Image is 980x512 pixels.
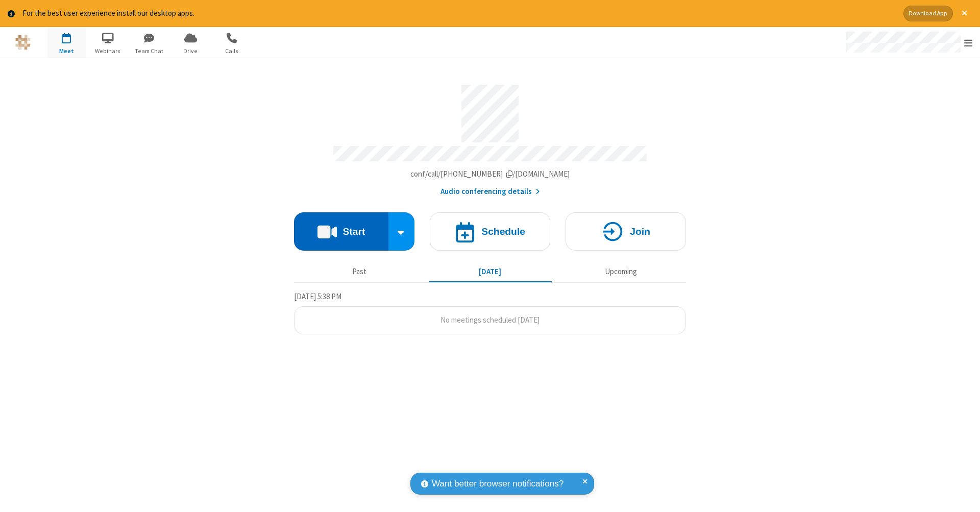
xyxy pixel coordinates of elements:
button: Audio conferencing details [440,186,540,198]
button: Upcoming [559,262,682,282]
div: Start conference options [388,212,415,251]
span: Meet [47,46,86,56]
span: Team Chat [130,46,168,56]
img: QA Selenium DO NOT DELETE OR CHANGE [15,35,31,50]
span: No meetings scheduled [DATE] [440,315,540,325]
button: [DATE] [429,262,552,282]
button: Close alert [957,6,972,21]
button: Logo [4,27,42,58]
h4: Start [342,227,365,236]
button: Join [566,212,686,251]
span: Copy my meeting room link [410,169,570,179]
div: For the best user experience install our desktop apps. [22,8,896,19]
section: Account details [294,77,686,197]
div: Open menu [836,27,980,58]
span: [DATE] 5:38 PM [294,291,341,301]
section: Today's Meetings [294,290,686,334]
button: Download App [903,6,953,21]
span: Drive [171,46,210,56]
span: Want better browser notifications? [432,477,563,491]
h4: Join [630,227,650,236]
span: Calls [213,46,251,56]
button: Start [294,212,388,251]
span: Webinars [89,46,127,56]
h4: Schedule [481,227,525,236]
button: Past [298,262,421,282]
button: Copy my meeting room linkCopy my meeting room link [410,168,570,180]
button: Schedule [430,212,550,251]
